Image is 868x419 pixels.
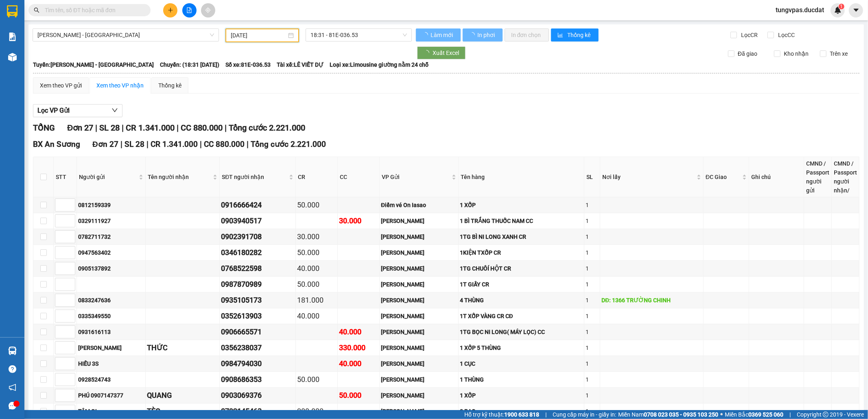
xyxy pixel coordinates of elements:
[422,32,429,38] span: loading
[220,229,296,245] td: 0902391708
[220,324,296,340] td: 0906665571
[146,340,220,356] td: THỨC
[749,157,804,197] th: Ghi chú
[221,374,294,385] div: 0908686353
[834,159,857,195] div: CMND / Passport người nhận/
[78,216,144,225] div: 0329111927
[220,372,296,388] td: 0908686353
[221,406,294,417] div: 0792145463
[95,123,97,133] span: |
[748,411,783,418] strong: 0369 525 060
[586,343,599,352] div: 1
[220,213,296,229] td: 0903940517
[460,248,583,257] div: 1KIỆN TXỐP CR
[417,46,466,59] button: Xuất Excel
[381,216,457,225] div: [PERSON_NAME]
[330,60,429,69] span: Loại xe: Limousine giường nằm 24 chỗ
[168,7,173,13] span: plus
[9,365,16,373] span: question-circle
[33,61,154,68] b: Tuyến: [PERSON_NAME] - [GEOGRAPHIC_DATA]
[146,388,220,404] td: QUANG
[54,157,77,197] th: STT
[78,296,144,305] div: 0833247636
[277,60,324,69] span: Tài xế: LÊ VIẾT DỰ
[463,28,503,41] button: In phơi
[380,372,459,388] td: Phan Đình Phùng
[725,410,783,419] span: Miền Bắc
[78,343,144,352] div: [PERSON_NAME]
[464,410,539,419] span: Hỗ trợ kỹ thuật:
[381,407,457,416] div: [PERSON_NAME]
[8,347,17,355] img: warehouse-icon
[618,410,718,419] span: Miền Nam
[78,407,144,416] div: TÂM GL
[33,104,122,117] button: Lọc VP Gửi
[460,375,583,384] div: 1 THÙNG
[186,7,192,13] span: file-add
[148,172,211,181] span: Tên người nhận
[381,343,457,352] div: [PERSON_NAME]
[33,140,80,149] span: BX An Sương
[586,264,599,273] div: 1
[789,410,791,419] span: |
[220,356,296,372] td: 0984794030
[416,28,461,41] button: Làm mới
[96,81,144,90] div: Xem theo VP nhận
[221,295,294,306] div: 0935105173
[181,123,223,133] span: CC 880.000
[9,384,16,391] span: notification
[221,231,294,242] div: 0902391708
[380,229,459,245] td: Lê Đại Hành
[220,261,296,277] td: 0768522598
[738,31,759,39] span: Lọc CR
[221,279,294,290] div: 0987870989
[431,31,454,39] span: Làm mới
[92,140,118,149] span: Đơn 27
[381,359,457,368] div: [PERSON_NAME]
[584,157,600,197] th: SL
[99,123,120,133] span: SL 28
[201,3,215,17] button: aim
[505,28,549,41] button: In đơn chọn
[297,279,336,290] div: 50.000
[297,310,336,322] div: 40.000
[40,81,82,90] div: Xem theo VP gửi
[853,7,860,14] span: caret-down
[380,292,459,308] td: Lê Đại Hành
[37,105,70,116] span: Lọc VP Gửi
[382,172,450,181] span: VP Gửi
[806,159,829,195] div: CMND / Passport người gửi
[338,157,380,197] th: CC
[553,410,616,419] span: Cung cấp máy in - giấy in:
[602,172,695,181] span: Nơi lấy
[221,390,294,401] div: 0903069376
[8,53,17,61] img: warehouse-icon
[221,215,294,227] div: 0903940517
[225,60,271,69] span: Số xe: 81E-036.53
[586,327,599,336] div: 1
[381,296,457,305] div: [PERSON_NAME]
[112,107,118,113] span: down
[225,123,227,133] span: |
[586,375,599,384] div: 1
[67,123,93,133] span: Đơn 27
[460,216,583,225] div: 1 BÌ TRẮNG THUỐC NAM CC
[147,342,218,354] div: THỨC
[78,232,144,241] div: 0782711732
[7,5,17,17] img: logo-vxr
[460,343,583,352] div: 1 XỐP 5 THÙNG
[460,391,583,400] div: 1 XỐP
[78,201,144,209] div: 0812159339
[545,410,547,419] span: |
[126,123,175,133] span: CR 1.341.000
[823,412,829,417] span: copyright
[381,327,457,336] div: [PERSON_NAME]
[147,390,218,401] div: QUANG
[775,31,796,39] span: Lọc CC
[558,32,564,39] span: bar-chart
[220,292,296,308] td: 0935105173
[460,280,583,289] div: 1T GIẤY CR
[840,4,843,9] span: 1
[735,49,761,58] span: Đã giao
[720,413,723,416] span: ⚪️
